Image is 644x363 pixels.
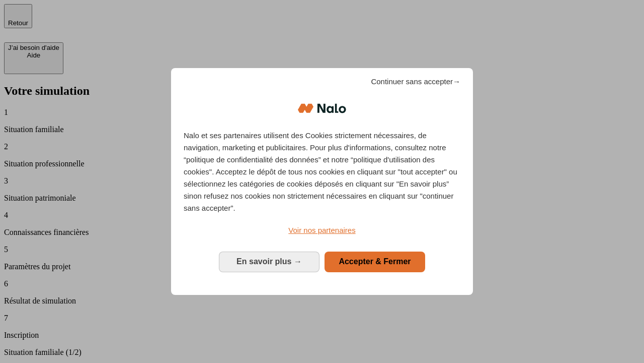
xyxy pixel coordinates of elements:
button: Accepter & Fermer: Accepter notre traitement des données et fermer [325,252,425,272]
a: Voir nos partenaires [184,224,460,236]
span: Voir nos partenaires [288,226,355,234]
img: Logo [298,93,346,124]
button: En savoir plus: Configurer vos consentements [219,252,319,272]
span: Continuer sans accepter→ [371,76,460,88]
p: Nalo et ses partenaires utilisent des Cookies strictement nécessaires, de navigation, marketing e... [184,130,460,214]
div: Bienvenue chez Nalo Gestion du consentement [171,68,473,294]
span: Accepter & Fermer [339,257,411,266]
span: En savoir plus → [236,257,302,266]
